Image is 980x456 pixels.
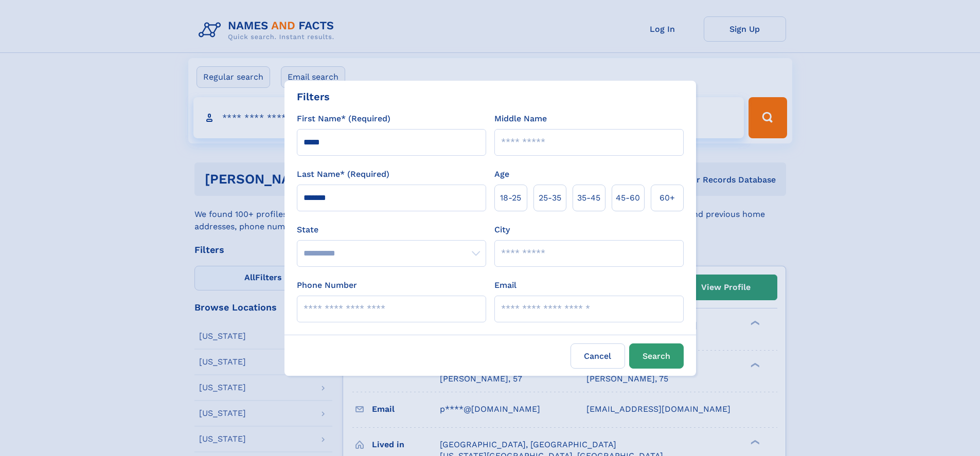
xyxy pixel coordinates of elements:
[297,279,357,291] label: Phone Number
[494,168,509,180] label: Age
[616,192,640,204] span: 45‑60
[500,192,521,204] span: 18‑25
[539,192,561,204] span: 25‑35
[629,343,684,369] button: Search
[297,89,330,104] div: Filters
[571,343,625,369] label: Cancel
[297,113,390,125] label: First Name* (Required)
[297,168,389,180] label: Last Name* (Required)
[494,113,547,125] label: Middle Name
[577,192,600,204] span: 35‑45
[494,279,516,291] label: Email
[660,192,675,204] span: 60+
[297,224,486,236] label: State
[494,224,510,236] label: City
